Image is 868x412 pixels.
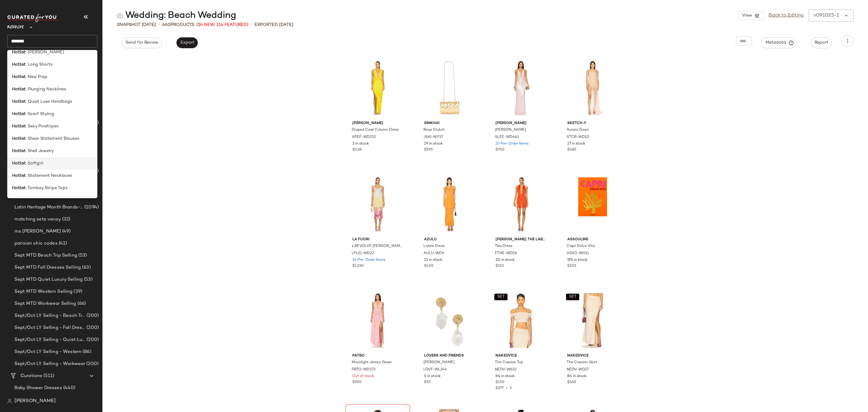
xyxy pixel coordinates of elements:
[12,61,26,68] b: Hotlist
[567,353,618,359] span: Nakedvice
[567,135,589,140] span: STCR-WD10
[423,127,445,133] span: Reya Clutch
[424,141,443,147] span: 29 in stock
[567,127,589,133] span: Aurora Gown
[495,386,504,390] span: $377
[352,147,362,153] span: $2.6K
[741,13,752,18] span: View
[495,374,515,379] span: 84 in stock
[567,141,585,147] span: 27 in stock
[12,185,26,191] b: Hotlist
[117,10,236,22] div: Wedding: Beach Wedding
[12,160,26,167] b: Hotlist
[562,290,623,351] img: NEDV-WQ17_V1.jpg
[566,294,579,300] button: SET
[562,174,623,235] img: ASSO-WH11_V1.jpg
[176,37,198,48] button: Export
[125,40,158,45] span: Send for Review
[567,374,587,379] span: 84 in stock
[495,141,529,147] span: 33 Pre-Order Items
[85,324,99,331] span: (200)
[424,374,441,379] span: 5 in stock
[162,22,194,28] div: Products
[423,367,447,373] span: LOVF-WL244
[567,251,589,256] span: ASSO-WH11
[14,288,72,295] span: Sept MTD Western Selling
[491,58,551,118] img: SLEE-WD463_V1.jpg
[72,288,82,295] span: (39)
[567,244,595,249] span: Capri Dolce Vita
[567,257,587,263] span: 195 in stock
[77,252,87,259] span: (53)
[491,290,551,351] img: NEDV-WS32_V1.jpg
[352,244,403,249] span: x REVOLVE [PERSON_NAME] Embroidered Midi Dress
[85,336,99,343] span: (200)
[495,121,546,126] span: [PERSON_NAME]
[423,135,443,140] span: JSKI-WY37
[12,86,26,92] b: Hotlist
[7,14,58,22] img: cfy_white_logo.C9jOOHJF.svg
[26,185,68,191] span: : Tomboy Stripe Tops
[12,123,26,130] b: Hotlist
[12,49,26,55] b: Hotlist
[495,257,515,263] span: 20 in stock
[423,360,454,365] span: [PERSON_NAME]
[14,228,61,235] span: ms [PERSON_NAME]
[158,21,160,28] span: •
[567,264,576,269] span: $105
[419,290,480,351] img: LOVF-WL244_V1.jpg
[83,204,99,211] span: (1094)
[567,367,589,373] span: NEDV-WQ17
[14,324,85,331] span: Sept/Oct LY Selling - Fall Dresses
[491,174,551,235] img: FTHE-WD56_V1.jpg
[62,385,76,392] span: (440)
[26,49,64,55] span: : [PERSON_NAME]
[352,141,369,147] span: 3 in stock
[495,251,517,256] span: FTHE-WD56
[81,348,91,355] span: (86)
[26,197,52,204] span: : Track Pants
[85,360,99,367] span: (200)
[14,276,83,283] span: Sept MTD Quiet Luxury Selling
[12,74,26,80] b: Hotlist
[352,374,374,379] span: Out of stock
[117,13,123,19] img: svg%3e
[12,197,26,204] b: Hotlist
[352,257,385,263] span: 14 Pre-Order Items
[765,40,793,45] span: Metadata
[352,360,392,365] span: Moonlight Jersey Gown
[83,276,93,283] span: (53)
[419,58,480,118] img: JSKI-WY37_V1.jpg
[495,237,546,242] span: [PERSON_NAME] The Label
[14,348,81,355] span: Sept/Oct LY Selling - Western
[14,300,76,307] span: Sept MTD Workwear Selling
[26,111,54,117] span: : Scarf Styling
[251,21,252,28] span: •
[14,264,81,271] span: Sept MTD Fall Dresses Selling
[12,98,26,105] b: Hotlist
[352,251,374,256] span: LFUO-WD22
[14,240,58,247] span: parisian chic codes
[424,264,434,269] span: $420
[14,204,83,211] span: Latin Heritage Month Brands- DO NOT DELETE
[14,385,62,392] span: Baby Shower Dresses
[26,123,58,130] span: : Sexy Pinstripes
[567,121,618,126] span: Sketch-Y
[352,264,364,269] span: $1.22K
[352,353,403,359] span: PatBO
[26,173,72,179] span: : Statement Necklaces
[255,22,293,28] p: Exported [DATE]
[769,12,804,19] a: Back to Editing
[811,37,832,48] button: Report
[495,367,517,373] span: NEDV-WS32
[495,380,505,385] span: $130
[12,148,26,154] b: Hotlist
[348,58,408,118] img: APEF-WD252_V1.jpg
[424,257,442,263] span: 13 in stock
[61,228,71,235] span: (49)
[495,360,523,365] span: The Cassian Top
[494,294,508,300] button: SET
[81,264,91,271] span: (63)
[423,244,445,249] span: Liatris Dress
[495,147,505,153] span: $750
